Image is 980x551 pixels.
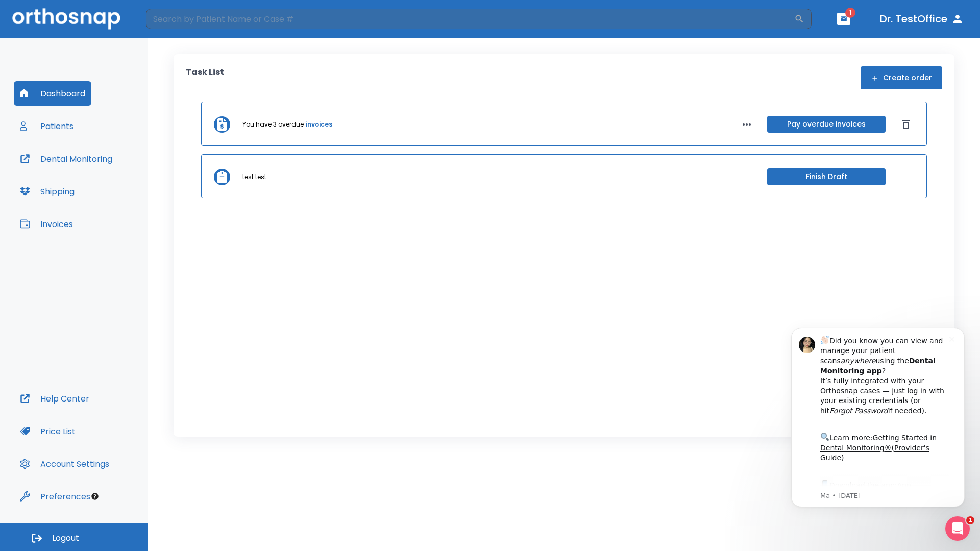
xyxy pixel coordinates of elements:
[14,212,79,236] button: Invoices
[966,516,974,524] span: 1
[306,120,332,129] a: invoices
[90,492,100,501] div: Tooltip anchor
[14,386,95,411] button: Help Center
[14,484,96,509] button: Preferences
[945,516,970,541] iframe: Intercom live chat
[776,315,980,546] iframe: Intercom notifications message
[52,533,79,544] span: Logout
[14,146,118,171] button: Dental Monitoring
[767,168,886,185] button: Finish Draft
[861,66,942,89] button: Create order
[14,419,82,443] button: Price List
[845,8,855,18] span: 1
[242,120,304,129] p: You have 3 overdue
[146,9,794,29] input: Search by Patient Name or Case #
[242,172,266,182] p: test test
[876,10,968,28] button: Dr. TestOffice
[14,81,91,106] button: Dashboard
[898,116,914,133] button: Dismiss
[186,66,224,89] p: Task List
[14,452,115,476] button: Account Settings
[767,116,886,133] button: Pay overdue invoices
[14,114,80,138] button: Patients
[12,8,120,29] img: Orthosnap
[14,179,81,204] button: Shipping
